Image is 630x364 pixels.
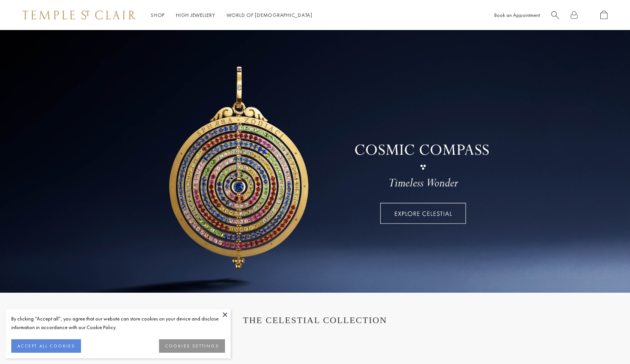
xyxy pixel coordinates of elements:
a: Search [551,11,559,20]
button: COOKIES SETTINGS [159,339,225,353]
a: World of [DEMOGRAPHIC_DATA]World of [DEMOGRAPHIC_DATA] [226,12,312,18]
h1: THE CELESTIAL COLLECTION [30,315,600,325]
a: Book an Appointment [494,12,540,18]
a: High JewelleryHigh Jewellery [176,12,215,18]
img: Temple St. Clair [22,11,136,20]
nav: Main navigation [151,11,312,20]
div: By clicking “Accept all”, you agree that our website can store cookies on your device and disclos... [11,314,225,332]
a: Open Shopping Bag [600,11,607,20]
button: ACCEPT ALL COOKIES [11,339,81,353]
a: ShopShop [151,12,165,18]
